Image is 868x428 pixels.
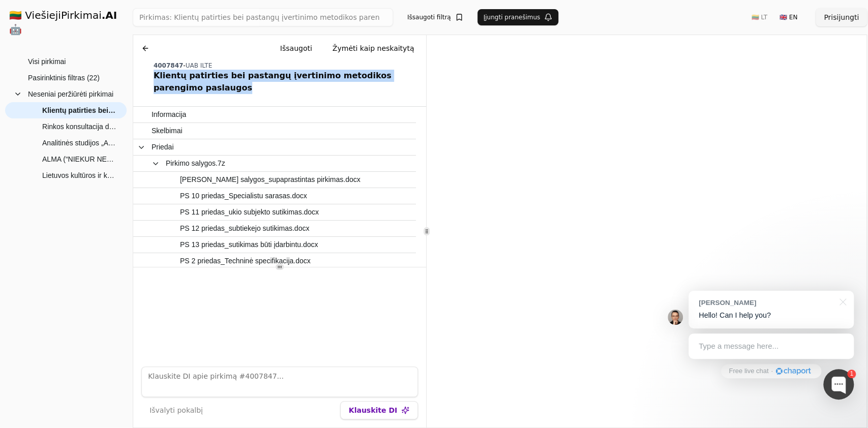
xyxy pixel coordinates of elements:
[272,39,320,57] button: Išsaugoti
[699,310,844,321] p: Hello! Can I help you?
[152,107,186,122] span: Informacija
[154,70,422,94] div: Klientų patirties bei pastangų įvertinimo metodikos parengimo paslaugos
[186,62,213,69] span: UAB ILTE
[133,8,393,26] input: Greita paieška...
[102,9,117,21] strong: .AI
[28,70,100,85] span: Pasirinktinis filtras (22)
[180,205,319,220] span: PS 11 priedas_ukio subjekto sutikimas.docx
[699,298,833,308] div: [PERSON_NAME]
[771,366,773,376] div: ·
[154,62,422,70] div: -
[42,103,116,118] span: Klientų patirties bei pastangų įvertinimo metodikos parengimo paslaugos
[721,364,821,378] a: Free live chat·
[152,140,174,155] span: Priedai
[42,151,116,167] span: ALMA (“NIEKUR NEDIRBANČIŲ IR NESIMOKANČIŲ JAUNUOLIŲ EUROPINIS MOBILUMAS IR SOCIALINĖ ĮTRAUKTIS”) ...
[180,221,309,236] span: PS 12 priedas_subtiekejo sutikimas.docx
[42,119,116,134] span: Rinkos konsultacija dėl Vilniaus miesto sporto strategijos techninės specifikacijos projekto
[816,8,867,26] button: Prisijungti
[180,254,311,268] span: PS 2 priedas_Techninė specifikacija.docx
[154,62,183,69] span: 4007847
[28,54,66,69] span: Visi pirkimai
[477,9,559,25] button: Įjungti pranešimus
[689,333,854,359] div: Type a message here...
[773,9,803,25] button: 🇬🇧 EN
[42,135,116,150] span: Analitinės studijos „Analizė skirta nacionalinei skaitmeninės plėtros darbotvarkei parengti“ pare...
[180,189,307,203] span: PS 10 priedas_Specialistu sarasas.docx
[28,86,113,102] span: Neseniai peržiūrėti pirkimai
[152,124,183,138] span: Skelbimai
[847,370,856,378] div: 1
[729,366,768,376] span: Free live chat
[668,310,683,325] img: Jonas
[340,401,418,419] button: Klauskite DI
[401,9,469,25] button: Išsaugoti filtrą
[42,168,116,183] span: Lietuvos kultūros ir kūrybinių industrijų sektoriaus subjektų veiklos tobulinimo poreikių analizė...
[324,39,423,57] button: Žymėti kaip neskaitytą
[166,156,225,171] span: Pirkimo salygos.7z
[180,237,318,252] span: PS 13 priedas_sutikimas būti įdarbintu.docx
[180,172,361,187] span: [PERSON_NAME] salygos_supaprastintas pirkimas.docx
